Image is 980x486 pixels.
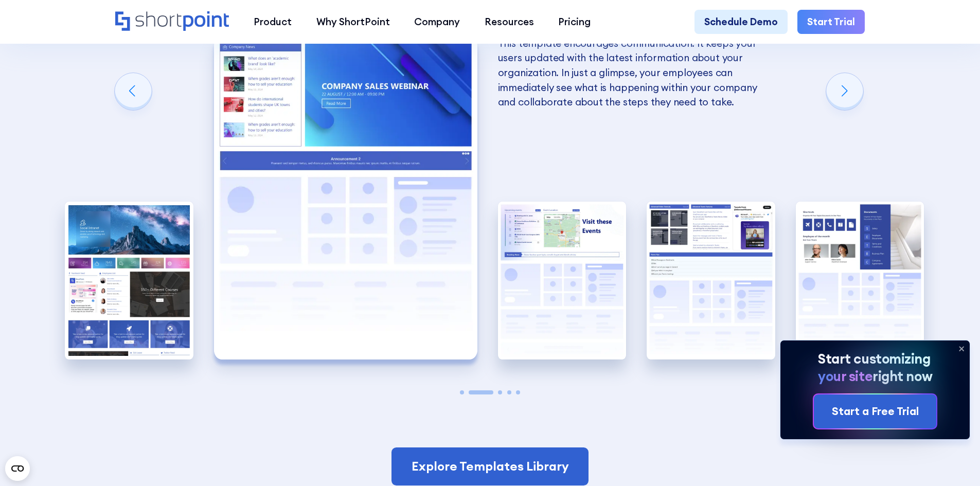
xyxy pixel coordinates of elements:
a: Pricing [546,10,603,34]
a: Explore Templates Library [391,447,588,485]
div: Start a Free Trial [832,403,919,420]
img: HR SharePoint site example for documents [796,202,924,359]
button: Open CMP widget [5,456,30,481]
span: Go to slide 4 [507,390,511,394]
a: Start a Free Trial [814,394,936,428]
img: Best SharePoint Intranet Site Designs [65,202,193,359]
div: Resources [485,14,534,29]
div: 5 / 5 [796,202,924,359]
img: SharePoint Communication site example for news [647,202,775,359]
div: Product [254,14,292,29]
span: Go to slide 5 [516,390,520,394]
a: Schedule Demo [694,10,788,34]
a: Company [402,10,472,34]
div: 1 / 5 [65,202,193,359]
img: HR SharePoint site example for Homepage [214,36,477,359]
span: Go to slide 2 [469,390,493,394]
div: 3 / 5 [498,202,627,359]
div: Company [414,14,460,29]
span: Go to slide 1 [460,390,464,394]
img: Internal SharePoint site example for company policy [498,202,627,359]
a: Start Trial [797,10,865,34]
a: Resources [472,10,546,34]
p: This template encourages communication. It keeps your users updated with the latest information a... [498,36,761,110]
div: 2 / 5 [214,36,477,359]
a: Home [115,11,229,32]
div: 4 / 5 [647,202,775,359]
a: Product [241,10,304,34]
a: Why ShortPoint [304,10,402,34]
div: Pricing [558,14,591,29]
div: Why ShortPoint [316,14,390,29]
div: Next slide [826,73,863,110]
span: Go to slide 3 [498,390,502,394]
div: Previous slide [115,73,152,110]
